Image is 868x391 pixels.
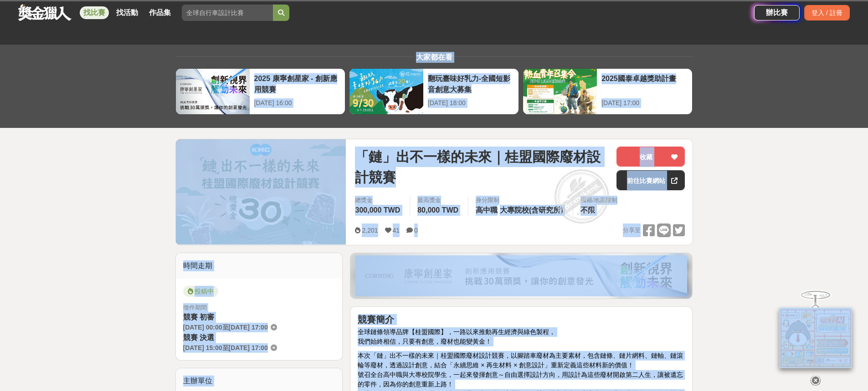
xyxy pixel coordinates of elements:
[358,352,683,369] span: 本次「鏈」出不一樣的未來｜桂盟國際廢材設計競賽，以腳踏車廢材為主要素材，包含鏈條、鏈片網料、鏈軸、鏈滾輪等廢材，透過設計創意，結合「永續思維 × 再生材料 × 創意設計」重新定義這些材料新的價值！
[175,68,345,115] a: 2025 康寧創星家 - 創新應用競賽[DATE] 16:00
[183,334,214,341] span: 競賽 決選
[358,371,683,388] span: 號召全台高中職與大專校院學生，一起來發揮創意～自由選擇設計方向，用設計為這些廢材開啟第二人生，讓被遺忘的零件，因為你的創意重新上路！
[145,6,175,19] a: 作品集
[254,98,340,108] div: [DATE] 16:00
[222,344,229,351] span: 至
[779,308,852,368] img: d2146d9a-e6f6-4337-9592-8cefde37ba6b.png
[417,196,461,205] span: 最高獎金
[355,147,609,188] span: 「鏈」出不一樣的未來｜桂盟國際廢材設計競賽
[358,315,394,325] strong: 競賽簡介
[601,73,688,94] div: 2025國泰卓越獎助計畫
[222,324,229,331] span: 至
[358,328,555,335] span: 全球鏈條領導品牌【桂盟國際】，一路以來推動再生經濟與綠色製程，
[523,68,693,115] a: 2025國泰卓越獎助計畫[DATE] 17:00
[804,5,850,20] div: 登入 / 註冊
[393,227,400,234] span: 41
[176,139,346,244] img: Cover Image
[358,338,492,345] span: 我們始終相信，只要有創意，廢材也能變黃金！
[362,227,378,234] span: 2,201
[349,68,519,115] a: 翻玩臺味好乳力-全國短影音創意大募集[DATE] 18:00
[355,255,687,296] img: be6ed63e-7b41-4cb8-917a-a53bd949b1b4.png
[183,304,207,311] span: 徵件期間
[355,196,402,205] span: 總獎金
[183,286,218,297] span: 投稿中
[616,147,685,167] button: 收藏
[754,5,800,20] a: 辦比賽
[113,6,142,19] a: 找活動
[183,313,214,321] span: 競賽 初審
[428,98,514,108] div: [DATE] 18:00
[476,206,498,214] span: 高中職
[414,53,455,61] span: 大家都在看
[428,73,514,94] div: 翻玩臺味好乳力-全國短影音創意大募集
[414,227,418,234] span: 0
[500,206,563,214] span: 大專院校(含研究所)
[183,324,222,331] span: [DATE] 00:00
[80,6,109,19] a: 找比賽
[254,73,340,94] div: 2025 康寧創星家 - 創新應用競賽
[229,324,268,331] span: [DATE] 17:00
[355,206,400,214] span: 300,000 TWD
[176,253,343,279] div: 時間走期
[616,170,685,190] a: 前往比賽網站
[182,5,273,21] input: 全球自行車設計比賽
[623,223,641,237] span: 分享至
[601,98,688,108] div: [DATE] 17:00
[183,344,222,351] span: [DATE] 15:00
[229,344,268,351] span: [DATE] 17:00
[476,196,565,205] div: 身分限制
[417,206,458,214] span: 80,000 TWD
